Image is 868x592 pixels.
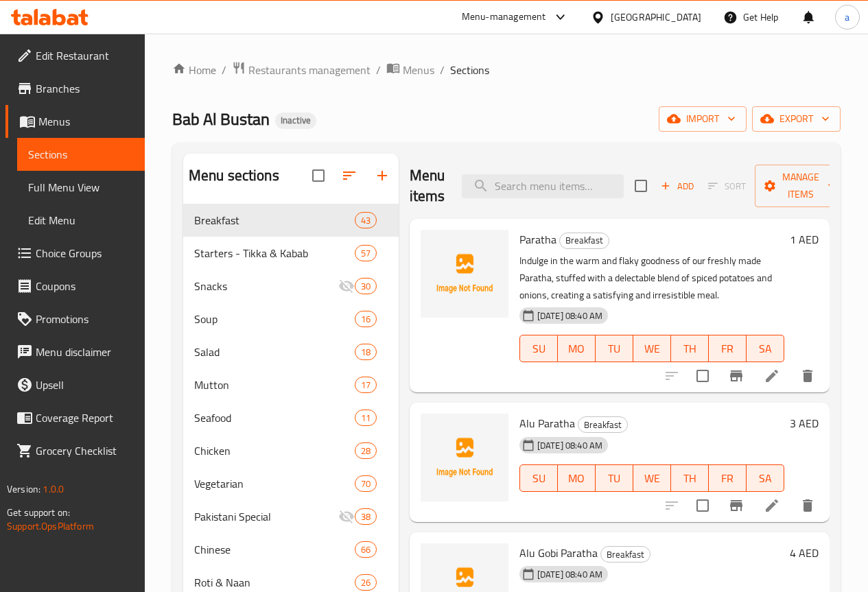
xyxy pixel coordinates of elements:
[596,464,633,492] button: TU
[699,176,755,197] span: Select section first
[248,62,371,78] span: Restaurants management
[709,464,747,492] button: FR
[720,489,753,522] button: Branch-specific-item
[172,62,216,78] a: Home
[532,568,608,581] span: [DATE] 08:40 AM
[791,489,824,522] button: delete
[38,113,134,130] span: Menus
[194,442,355,459] span: Chicken
[17,138,145,171] a: Sections
[559,233,609,249] div: Breakfast
[5,335,145,368] a: Menu disclaimer
[28,146,134,163] span: Sections
[275,113,316,129] div: Inactive
[790,414,819,433] h6: 3 AED
[304,161,333,190] span: Select all sections
[526,339,552,359] span: SU
[194,245,355,261] div: Starters - Tikka & Kabab
[194,377,355,393] span: Mutton
[688,362,717,390] span: Select to update
[845,10,849,25] span: a
[752,469,779,488] span: SA
[532,309,608,322] span: [DATE] 08:40 AM
[355,574,377,591] div: items
[355,247,376,260] span: 57
[410,165,445,206] h2: Menu items
[355,541,377,558] div: items
[519,413,575,434] span: Alu Paratha
[275,115,316,126] span: Inactive
[183,204,399,237] div: Breakfast43
[596,335,633,362] button: TU
[7,504,70,521] span: Get support on:
[755,165,847,207] button: Manage items
[194,278,338,294] span: Snacks
[600,546,650,563] div: Breakfast
[355,475,377,492] div: items
[355,412,376,425] span: 11
[611,10,701,25] div: [GEOGRAPHIC_DATA]
[194,212,355,228] div: Breakfast
[450,62,489,78] span: Sections
[194,541,355,558] div: Chinese
[677,469,703,488] span: TH
[714,339,741,359] span: FR
[671,464,709,492] button: TH
[462,9,546,25] div: Menu-management
[36,377,134,393] span: Upsell
[386,61,434,79] a: Menus
[633,464,671,492] button: WE
[752,339,779,359] span: SA
[578,417,627,433] span: Breakfast
[655,176,699,197] button: Add
[626,171,655,200] span: Select section
[43,480,64,498] span: 1.0.0
[355,212,377,228] div: items
[355,245,377,261] div: items
[5,401,145,434] a: Coverage Report
[355,313,376,326] span: 16
[189,165,279,186] h2: Menu sections
[5,434,145,467] a: Grocery Checklist
[790,230,819,249] h6: 1 AED
[355,379,376,392] span: 17
[36,278,134,294] span: Coupons
[338,278,355,294] svg: Inactive section
[355,278,377,294] div: items
[194,344,355,360] div: Salad
[194,410,355,426] div: Seafood
[355,410,377,426] div: items
[232,61,371,79] a: Restaurants management
[222,62,226,78] li: /
[355,344,377,360] div: items
[671,335,709,362] button: TH
[519,252,784,304] p: Indulge in the warm and flaky goodness of our freshly made Paratha, stuffed with a delectable ble...
[601,547,650,563] span: Breakfast
[639,469,666,488] span: WE
[709,335,747,362] button: FR
[355,442,377,459] div: items
[677,339,703,359] span: TH
[5,270,145,303] a: Coupons
[172,104,270,134] span: Bab Al Bustan
[194,311,355,327] div: Soup
[791,359,824,392] button: delete
[36,410,134,426] span: Coverage Report
[659,178,696,194] span: Add
[766,169,836,203] span: Manage items
[355,346,376,359] span: 18
[355,445,376,458] span: 28
[5,72,145,105] a: Branches
[747,335,784,362] button: SA
[440,62,445,78] li: /
[462,174,624,198] input: search
[172,61,841,79] nav: breadcrumb
[183,237,399,270] div: Starters - Tikka & Kabab57
[194,574,355,591] span: Roti & Naan
[36,344,134,360] span: Menu disclaimer
[355,508,377,525] div: items
[5,303,145,335] a: Promotions
[36,80,134,97] span: Branches
[183,368,399,401] div: Mutton17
